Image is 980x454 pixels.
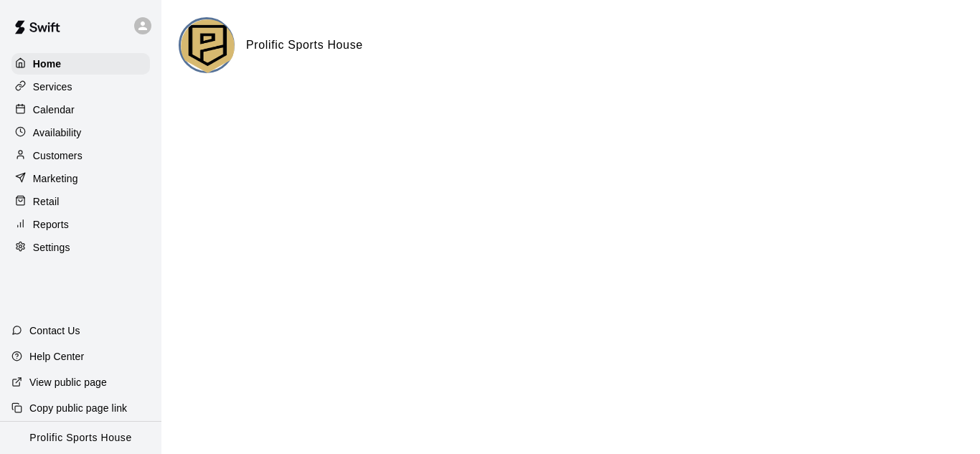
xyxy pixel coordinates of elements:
p: Home [33,57,62,71]
a: Home [11,53,150,75]
p: Availability [33,126,82,140]
p: Contact Us [29,323,80,338]
p: Copy public page link [29,401,127,415]
p: Settings [33,240,70,255]
p: Calendar [33,103,75,117]
p: Marketing [33,171,78,186]
a: Calendar [11,99,150,120]
p: Retail [33,194,60,209]
p: View public page [29,375,107,389]
a: Reports [11,214,150,235]
a: Settings [11,237,150,258]
p: Reports [33,217,69,232]
p: Help Center [29,349,84,364]
img: Prolific Sports House logo [181,19,235,73]
p: Customers [33,148,83,163]
p: Services [33,80,72,94]
a: Retail [11,191,150,212]
a: Customers [11,145,150,166]
a: Services [11,76,150,98]
p: Prolific Sports House [29,430,131,445]
a: Marketing [11,168,150,189]
h6: Prolific Sports House [246,36,363,55]
a: Availability [11,122,150,143]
